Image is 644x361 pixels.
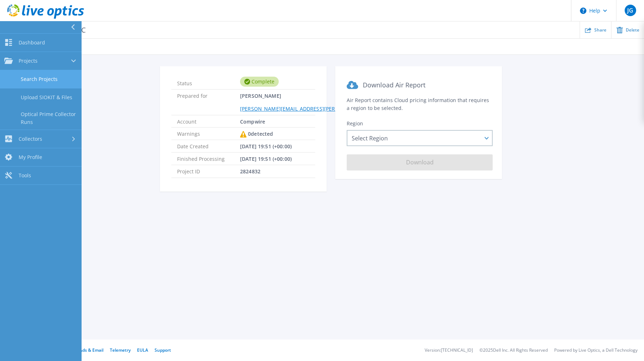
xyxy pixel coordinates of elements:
[594,28,606,32] span: Share
[240,127,273,140] div: 0 detected
[347,97,489,111] span: Air Report contains Cloud pricing information that requires a region to be selected.
[347,154,493,170] button: Download
[347,130,493,146] div: Select Region
[19,154,42,160] span: My Profile
[240,153,292,165] span: [DATE] 19:51 (+00:00)
[79,347,103,353] a: Ads & Email
[110,347,131,353] a: Telemetry
[177,165,240,177] span: Project ID
[554,348,638,353] li: Powered by Live Optics, a Dell Technology
[19,39,45,46] span: Dashboard
[479,348,548,353] li: © 2025 Dell Inc. All Rights Reserved
[363,81,425,89] span: Download Air Report
[177,77,240,86] span: Status
[177,90,240,115] span: Prepared for
[626,28,639,32] span: Delete
[347,120,363,127] span: Region
[177,115,240,127] span: Account
[240,165,260,177] span: 2824832
[240,90,407,115] span: [PERSON_NAME]
[240,115,265,127] span: Compwire
[425,348,473,353] li: Version: [TECHNICAL_ID]
[627,8,633,13] span: JG
[19,136,42,142] span: Collectors
[137,347,148,353] a: EULA
[177,153,240,165] span: Finished Processing
[177,140,240,152] span: Date Created
[240,140,292,152] span: [DATE] 19:51 (+00:00)
[19,172,31,179] span: Tools
[155,347,171,353] a: Support
[240,105,407,112] a: [PERSON_NAME][EMAIL_ADDRESS][PERSON_NAME][DOMAIN_NAME]
[240,77,279,87] div: Complete
[177,127,240,140] span: Warnings
[19,58,38,64] span: Projects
